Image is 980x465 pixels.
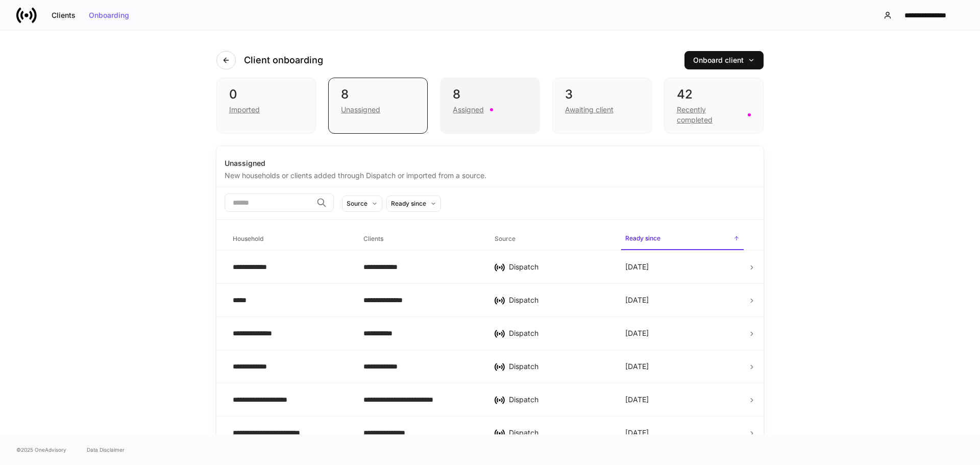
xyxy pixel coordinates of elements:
div: 8 [341,86,415,103]
span: Source [491,229,613,250]
h6: Clients [363,234,383,243]
div: Awaiting client [565,105,614,115]
div: Unassigned [341,105,380,115]
h4: Client onboarding [244,54,323,66]
p: [DATE] [625,361,649,372]
div: Dispatch [509,361,609,372]
div: 8Assigned [440,78,540,134]
div: Imported [229,105,260,115]
button: Onboarding [82,7,136,23]
div: New households or clients added through Dispatch or imported from a source. [225,168,755,181]
div: Onboarding [89,12,129,19]
div: 8Unassigned [328,78,428,134]
button: Onboard client [684,51,764,69]
div: Ready since [391,199,426,208]
div: 0Imported [216,78,316,134]
div: Assigned [453,105,484,115]
span: © 2025 OneAdvisory [16,446,66,454]
div: 0 [229,86,303,103]
div: Dispatch [509,262,609,272]
div: 3 [565,86,639,103]
div: Dispatch [509,328,609,338]
div: Clients [52,12,76,19]
div: Unassigned [225,158,755,168]
button: Ready since [386,195,441,212]
h6: Household [233,234,263,243]
span: Clients [359,229,482,250]
div: Dispatch [509,395,609,405]
span: Household [229,229,351,250]
div: Source [347,199,367,208]
div: 42Recently completed [664,78,764,134]
span: Ready since [621,228,744,250]
button: Clients [45,7,82,23]
button: Source [342,195,382,212]
p: [DATE] [625,262,649,272]
div: Dispatch [509,428,609,438]
div: 8 [453,86,527,103]
p: [DATE] [625,328,649,338]
h6: Source [495,234,516,243]
div: Onboard client [693,57,755,64]
a: Data Disclaimer [87,446,125,454]
div: Dispatch [509,295,609,305]
p: [DATE] [625,395,649,405]
div: Recently completed [677,105,742,125]
div: 3Awaiting client [552,78,652,134]
div: 42 [677,86,751,103]
p: [DATE] [625,428,649,438]
h6: Ready since [625,233,660,243]
p: [DATE] [625,295,649,305]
